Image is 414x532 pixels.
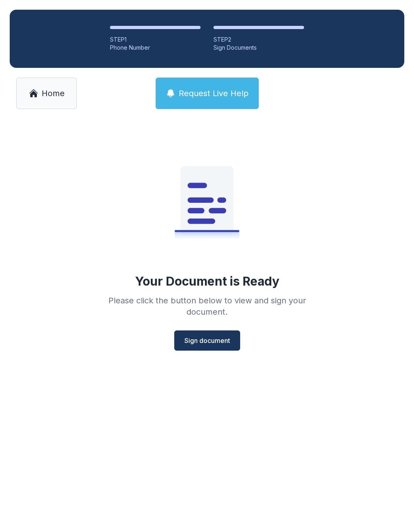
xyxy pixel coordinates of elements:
[135,274,279,288] div: Your Document is Ready
[184,336,230,345] span: Sign document
[91,295,323,318] div: Please click the button below to view and sign your document.
[110,44,201,52] div: Phone Number
[179,88,249,99] span: Request Live Help
[110,36,201,44] div: STEP 1
[213,44,304,52] div: Sign Documents
[42,88,65,99] span: Home
[213,36,304,44] div: STEP 2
